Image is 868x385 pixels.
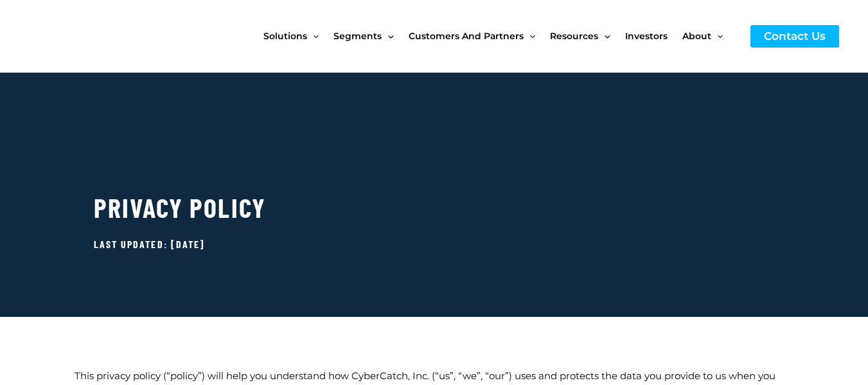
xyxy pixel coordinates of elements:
[22,10,177,63] img: CyberCatch
[263,9,738,63] nav: Site Navigation: New Main Menu
[94,190,784,225] h2: PRIVACY POLICY
[625,9,682,63] a: Investors
[263,9,307,63] span: Solutions
[382,9,393,63] span: Menu Toggle
[409,9,524,63] span: Customers and Partners
[750,25,839,48] a: Contact Us
[94,238,784,251] h2: LAST UPDATED: [DATE]
[711,9,723,63] span: Menu Toggle
[550,9,598,63] span: Resources
[598,9,610,63] span: Menu Toggle
[524,9,535,63] span: Menu Toggle
[307,9,319,63] span: Menu Toggle
[682,9,711,63] span: About
[625,9,668,63] span: Investors
[333,9,382,63] span: Segments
